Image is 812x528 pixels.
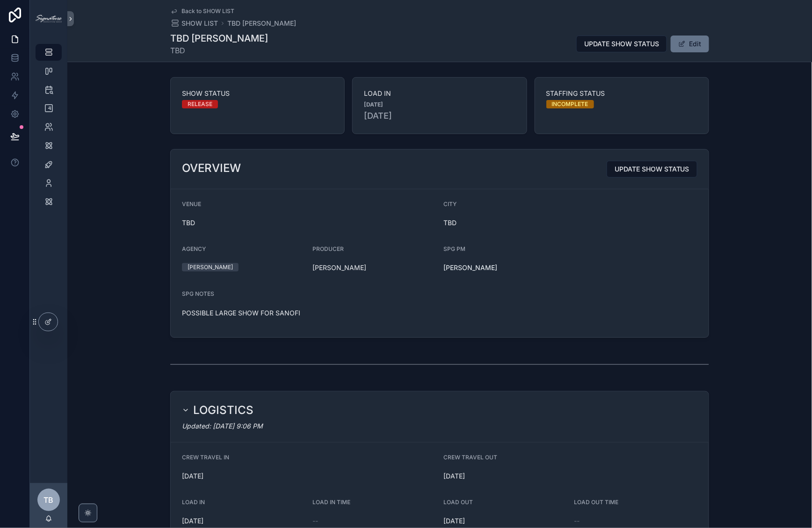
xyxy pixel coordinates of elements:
button: UPDATE SHOW STATUS [576,36,667,52]
span: SHOW STATUS [182,89,333,98]
span: SHOW LIST [181,19,218,28]
p: POSSIBLE LARGE SHOW FOR SANOFI [182,308,436,318]
span: Back to SHOW LIST [181,7,234,15]
span: CITY [443,200,457,207]
h2: LOGISTICS [193,403,254,418]
span: TBD [170,45,268,56]
span: LOAD IN [364,89,515,98]
span: [PERSON_NAME] [313,263,436,272]
span: TB [44,494,54,506]
span: VENUE [182,200,201,207]
span: UPDATE SHOW STATUS [584,39,659,49]
span: -- [313,516,319,526]
a: TBD [PERSON_NAME] [227,19,296,28]
a: Back to SHOW LIST [170,7,234,15]
div: scrollable content [30,37,67,222]
span: [DATE] [182,516,305,526]
button: UPDATE SHOW STATUS [607,161,697,178]
h2: OVERVIEW [182,161,241,176]
strong: [DATE] [364,101,383,108]
button: Edit [671,36,709,52]
em: Updated: [DATE] 9:06 PM [182,422,263,430]
div: [PERSON_NAME] [188,263,233,271]
span: UPDATE SHOW STATUS [615,164,689,174]
span: [DATE] [182,471,436,481]
span: LOAD OUT TIME [574,499,618,506]
span: [DATE] [443,516,566,526]
span: CREW TRAVEL OUT [443,454,497,461]
span: [PERSON_NAME] [443,263,497,272]
span: SPG NOTES [182,290,214,297]
span: LOAD IN [182,499,205,506]
span: [DATE] [443,471,697,481]
img: App logo [36,15,62,22]
h1: TBD [PERSON_NAME] [170,32,268,45]
span: [DATE] [364,109,515,122]
div: INCOMPLETE [552,100,588,108]
span: AGENCY [182,245,206,252]
a: SHOW LIST [170,19,218,28]
span: CREW TRAVEL IN [182,454,229,461]
span: LOAD OUT [443,499,473,506]
span: TBD [443,218,697,228]
span: TBD [182,218,436,228]
div: RELEASE [188,100,212,108]
span: -- [574,516,580,526]
span: LOAD IN TIME [313,499,351,506]
span: PRODUCER [313,245,344,252]
span: STAFFING STATUS [546,89,697,98]
span: SPG PM [443,245,465,252]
